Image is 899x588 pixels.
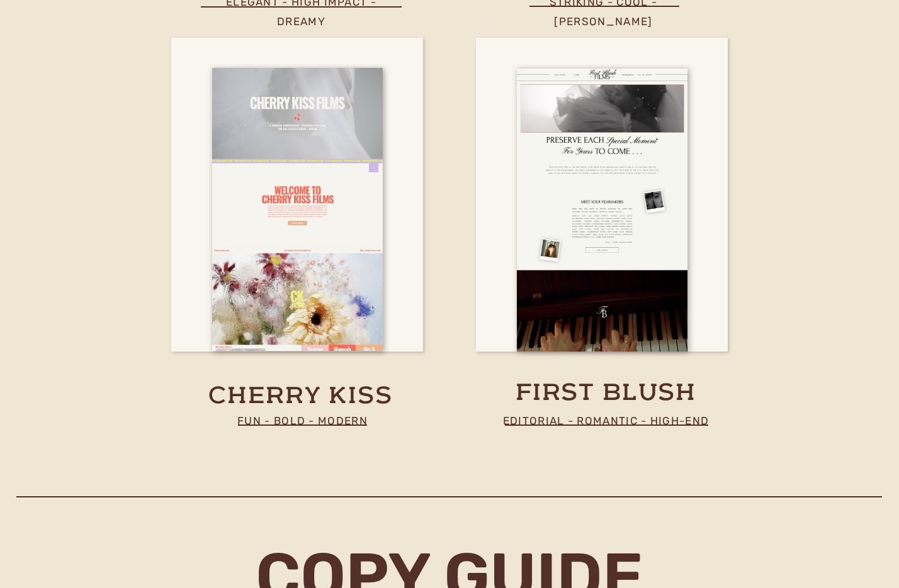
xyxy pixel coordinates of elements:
h2: Designed to [149,114,462,158]
h2: stand out [139,154,473,215]
p: Editorial - Romantic - high-end [489,411,723,430]
a: first blush [507,378,705,402]
p: Fun - Bold - Modern [201,411,404,430]
a: cherry kiss [201,381,400,412]
h2: Built to perform [149,87,462,114]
